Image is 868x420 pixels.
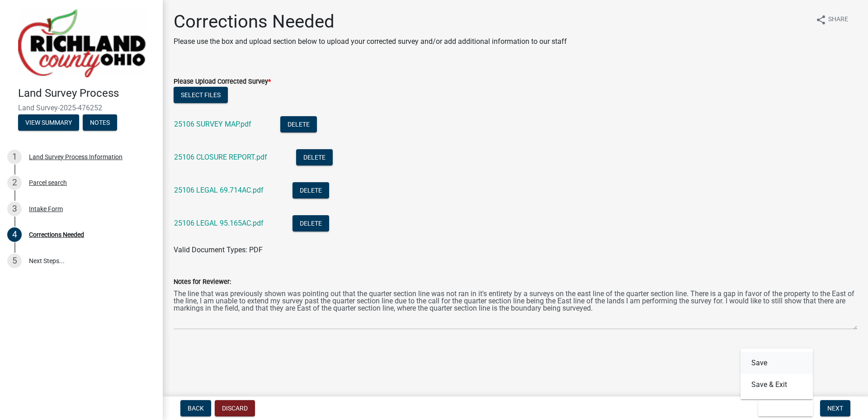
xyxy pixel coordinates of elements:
div: Corrections Needed [29,231,84,238]
button: Back [180,400,211,416]
button: Next [820,400,850,416]
span: Save & Exit [765,405,800,412]
wm-modal-confirm: Summary [18,119,79,127]
i: share [816,14,826,25]
label: Please Upload Corrected Survey [174,79,271,85]
wm-modal-confirm: Delete Document [280,121,317,129]
img: Richland County, Ohio [18,9,146,77]
button: Select files [174,87,228,103]
div: 1 [7,150,22,164]
label: Notes for Reviewer: [174,279,231,285]
wm-modal-confirm: Delete Document [292,187,329,195]
span: Valid Document Types: PDF [174,245,263,254]
div: Intake Form [29,206,63,212]
div: 5 [7,254,22,268]
div: 3 [7,202,22,216]
wm-modal-confirm: Delete Document [292,220,329,228]
button: Delete [280,116,317,132]
span: Share [828,14,848,25]
div: Land Survey Process Information [29,154,123,160]
button: Save & Exit [758,400,813,416]
h1: Corrections Needed [174,11,567,33]
button: View Summary [18,114,79,131]
span: Next [827,405,843,412]
span: Land Survey-2025-476252 [18,104,145,112]
h4: Land Survey Process [18,87,156,100]
a: 25106 LEGAL 95.165AC.pdf [174,219,264,227]
div: 2 [7,175,22,190]
button: Save [741,352,813,374]
p: Please use the box and upload section below to upload your corrected survey and/or add additional... [174,36,567,47]
a: 25106 LEGAL 69.714AC.pdf [174,186,264,194]
wm-modal-confirm: Delete Document [296,154,333,162]
button: shareShare [808,11,855,28]
button: Notes [83,114,117,131]
div: 4 [7,227,22,242]
wm-modal-confirm: Notes [83,119,117,127]
button: Save & Exit [741,374,813,396]
div: Save & Exit [741,349,813,399]
button: Discard [215,400,255,416]
button: Delete [292,182,329,198]
button: Delete [296,149,333,165]
a: 25106 CLOSURE REPORT.pdf [174,153,267,161]
button: Delete [292,215,329,231]
div: Parcel search [29,179,67,186]
a: 25106 SURVEY MAP.pdf [174,120,251,128]
span: Back [188,405,204,412]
